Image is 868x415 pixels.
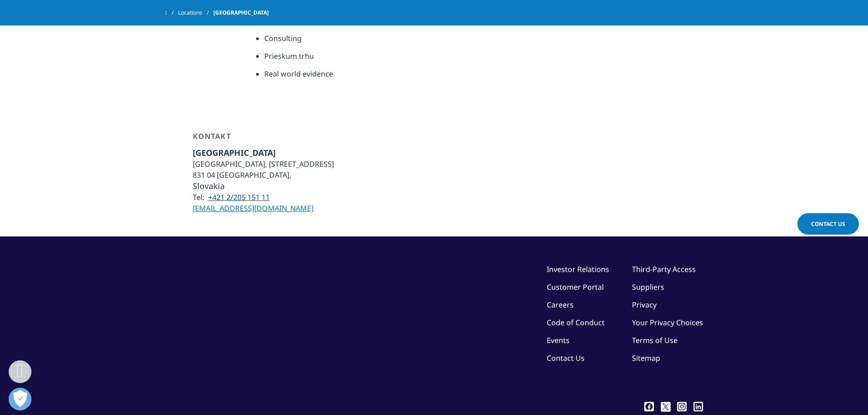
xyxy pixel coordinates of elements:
button: Otvoriť predvoľby [9,388,31,410]
li: Consulting [264,33,612,51]
a: +421 2/205 151 11 [208,192,270,202]
span: [GEOGRAPHIC_DATA] [193,147,276,158]
a: Terms of Use [632,335,678,345]
a: Events [547,335,570,345]
li: Prieskum trhu [264,51,612,68]
a: [EMAIL_ADDRESS][DOMAIN_NAME] [193,203,313,213]
a: Third-Party Access [632,264,696,274]
span: Slovakia [193,180,225,191]
li: Real world evidence [264,68,612,86]
a: Code of Conduct [547,318,605,328]
span: [GEOGRAPHIC_DATA] [213,5,269,21]
span: Tel: [193,192,204,202]
a: Contact Us [547,353,585,363]
a: Customer Portal [547,282,604,292]
a: Your Privacy Choices [632,318,703,328]
li: [GEOGRAPHIC_DATA], [STREET_ADDRESS] [193,159,334,169]
a: Careers [547,300,574,310]
a: Suppliers [632,282,664,292]
a: Investor Relations [547,264,609,274]
a: Privacy [632,300,657,310]
span: Contact Us [811,220,845,228]
a: Sitemap [632,353,660,363]
a: Contact Us [797,213,859,235]
li: 831 04 [GEOGRAPHIC_DATA], [193,169,334,180]
div: Kontakt [193,132,334,147]
a: Locations [178,5,213,21]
